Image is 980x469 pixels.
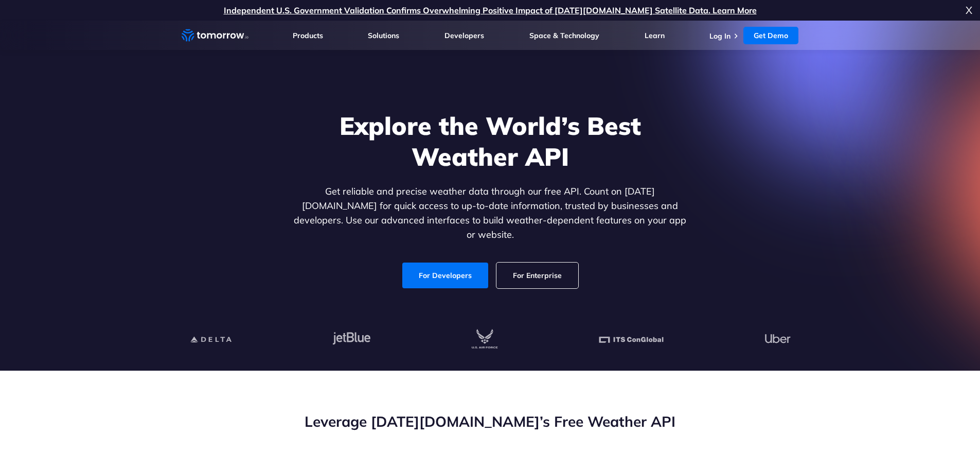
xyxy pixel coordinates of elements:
a: Solutions [368,31,399,40]
a: For Developers [402,263,488,288]
a: Independent U.S. Government Validation Confirms Overwhelming Positive Impact of [DATE][DOMAIN_NAM... [224,5,757,15]
a: Space & Technology [529,31,599,40]
a: Developers [444,31,484,40]
h2: Leverage [DATE][DOMAIN_NAME]’s Free Weather API [182,412,799,431]
a: Get Demo [743,27,798,44]
a: For Enterprise [496,263,578,288]
a: Learn [645,31,665,40]
a: Home link [182,28,248,43]
h1: Explore the World’s Best Weather API [292,110,689,172]
p: Get reliable and precise weather data through our free API. Count on [DATE][DOMAIN_NAME] for quic... [292,184,689,242]
a: Log In [709,31,730,41]
a: Products [293,31,323,40]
